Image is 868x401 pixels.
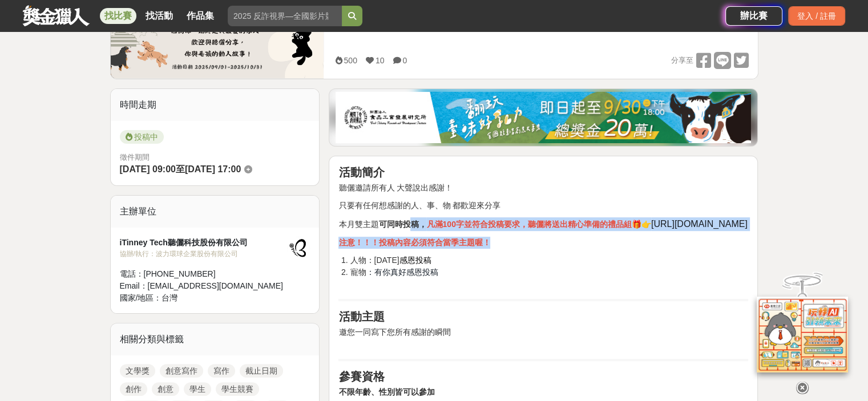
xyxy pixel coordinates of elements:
a: 找比賽 [100,8,136,24]
span: 邀您一同寫下您所有感謝的瞬間 [338,327,450,337]
strong: 活動簡介 [338,166,384,179]
strong: 可同時投稿， [378,220,426,229]
div: 主辦單位 [111,196,320,228]
span: 分享至 [671,52,693,69]
span: 台灣 [162,293,177,302]
p: 只要有任何想感謝的人、事、物 都歡迎來分享 [338,200,748,212]
a: 文學獎 [120,364,155,378]
a: 寫作 [208,364,235,378]
strong: 凡滿100字並符合投稿要求，聽儷將送出精心準備的禮品組 [426,220,631,229]
div: 時間走期 [111,89,320,121]
p: 聽儷邀請所有人 大聲說出感謝！ [338,182,748,194]
a: 學生 [184,382,211,396]
a: 創意 [152,382,179,396]
strong: 活動主題 [338,310,384,323]
span: [DATE] 09:00 [120,164,176,174]
div: 相關分類與標籤 [111,323,320,355]
span: 10 [376,56,385,65]
a: 辦比賽 [725,6,782,26]
span: 至 [176,164,185,174]
span: 500 [344,56,357,65]
img: d2146d9a-e6f6-4337-9592-8cefde37ba6b.png [757,297,848,372]
span: [DATE] 17:00 [185,164,241,174]
strong: 🎁👉 [632,220,651,229]
a: 截止日期 [240,364,283,378]
span: 徵件期間 [120,153,150,161]
li: 人物：[DATE] [350,254,748,266]
div: iTinney Tech聽儷科技股份有限公司 [120,237,288,249]
strong: 參賽資格 [338,370,384,383]
a: 學生競賽 [216,382,259,396]
li: 寵物 [350,266,748,290]
div: 電話： [PHONE_NUMBER] [120,268,288,280]
div: Email： [EMAIL_ADDRESS][DOMAIN_NAME] [120,280,288,292]
span: 0 [402,56,407,65]
input: 2025 反詐視界—全國影片競賽 [228,6,342,26]
div: 登入 / 註冊 [788,6,845,26]
span: 感恩投稿 [399,256,431,265]
p: 本月雙主題 [338,217,748,231]
div: 協辦/執行： 波力環球企業股份有限公司 [120,249,288,259]
span: ：有你真好感恩投稿 [366,268,438,277]
img: 1c81a89c-c1b3-4fd6-9c6e-7d29d79abef5.jpg [336,92,751,143]
span: [URL][DOMAIN_NAME] [651,219,748,229]
a: 創作 [120,382,147,396]
strong: 注意！！！投稿內容必須符合當季主題喔！ [338,238,490,247]
span: 投稿中 [120,130,164,144]
a: 創意寫作 [160,364,203,378]
strong: 不限年齡、性別皆可以參加 [338,387,434,396]
a: 找活動 [141,8,177,24]
span: 國家/地區： [120,293,162,302]
a: 作品集 [182,8,219,24]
